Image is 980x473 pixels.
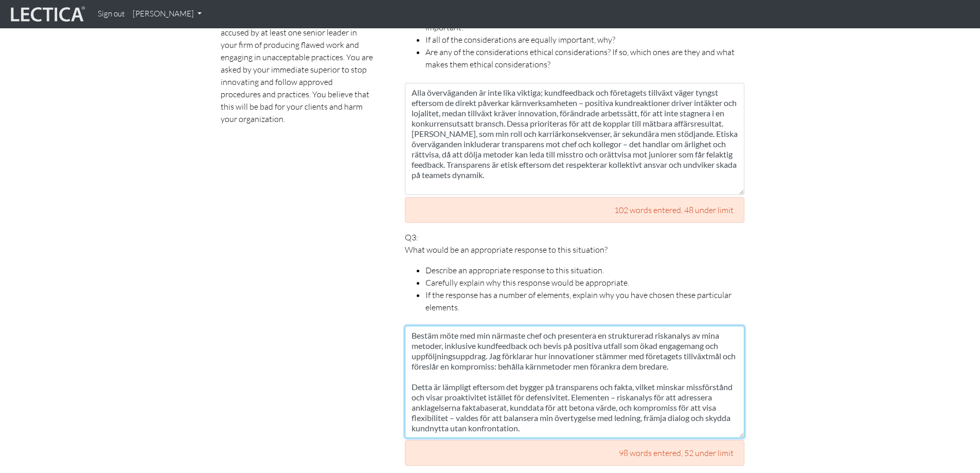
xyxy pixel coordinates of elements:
[221,14,374,125] p: Then, you find out that you have been accused by at least one senior leader in your firm of produ...
[405,83,744,195] textarea: Alla överväganden är inte lika viktiga; kundfeedback och företagets tillväxt väger tyngst efterso...
[94,4,129,24] a: Sign out
[405,243,744,256] p: What would be an appropriate response to this situation?
[8,5,85,24] img: lecticalive
[425,276,744,289] li: Carefully explain why this response would be appropriate.
[681,448,734,458] span: , 52 under limit
[405,440,744,466] div: 98 words entered
[425,264,744,276] li: Describe an appropriate response to this situation.
[405,326,744,438] textarea: Bestäm möte med min närmaste chef och presentera en strukturerad riskanalys av mina metoder, inkl...
[425,33,744,46] li: If all of the considerations are equally important, why?
[425,46,744,71] li: Are any of the considerations ethical considerations? If so, which ones are they and what makes t...
[405,197,744,223] div: 102 words entered
[129,4,206,24] a: [PERSON_NAME]
[425,289,744,313] li: If the response has a number of elements, explain why you have chosen these particular elements.
[681,205,734,215] span: , 48 under limit
[405,231,744,313] p: Q3:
